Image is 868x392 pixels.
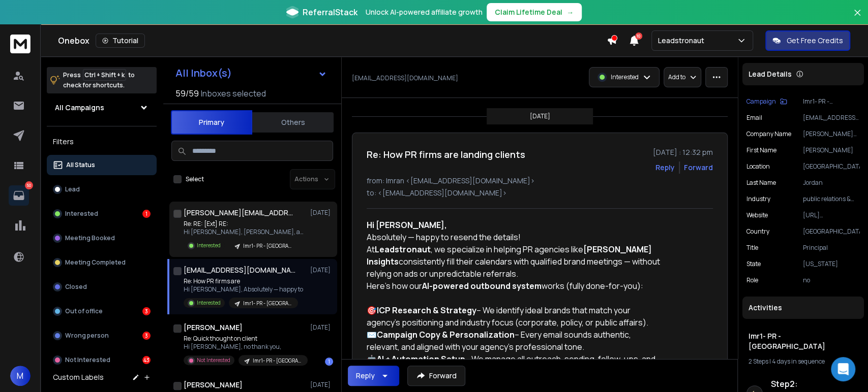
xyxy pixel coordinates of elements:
a: 50 [9,185,29,206]
div: 3 [142,332,151,340]
p: Interested [611,73,639,81]
p: Jordan [803,179,860,187]
div: 43 [142,356,151,364]
span: → [566,7,574,17]
p: Re: How PR firms are [184,277,303,285]
button: Interested1 [47,204,157,224]
button: Not Interested43 [47,350,157,370]
p: Re: Quick thought on client [184,335,306,343]
p: Imr1- PR - [GEOGRAPHIC_DATA] [243,242,292,250]
p: Imr1- PR - [GEOGRAPHIC_DATA] [253,357,302,365]
p: Last Name [746,179,776,187]
p: [EMAIL_ADDRESS][DOMAIN_NAME] [803,114,860,122]
p: Hi [PERSON_NAME], Absolutely — happy to [184,285,303,293]
button: Wrong person3 [47,325,157,346]
button: Meeting Completed [47,252,157,273]
p: Press to check for shortcuts. [63,70,135,90]
button: Close banner [851,6,864,30]
span: 4 days in sequence [772,357,825,366]
p: to: <[EMAIL_ADDRESS][DOMAIN_NAME]> [367,188,713,198]
span: 2 Steps [749,357,768,366]
p: Add to [668,73,685,81]
p: All Status [66,161,95,169]
span: Ctrl + Shift + k [83,69,126,81]
p: Get Free Credits [787,36,843,46]
div: Activities [742,297,864,319]
p: Meeting Booked [65,234,115,242]
h3: Inboxes selected [201,87,266,100]
div: Reply [356,371,375,381]
p: Interested [65,210,98,218]
div: 1 [325,357,333,366]
button: Meeting Booked [47,228,157,248]
p: [DATE] : 12:32 pm [653,147,713,157]
p: Out of office [65,307,103,315]
p: Company Name [746,130,791,138]
p: [URL][DOMAIN_NAME] [803,211,860,219]
button: Reply [348,366,399,386]
p: Email [746,114,762,122]
p: Imr1- PR - [GEOGRAPHIC_DATA] [243,300,292,307]
button: All Inbox(s) [167,63,335,83]
p: Interested [197,299,221,307]
p: [GEOGRAPHIC_DATA] [803,162,860,171]
p: [US_STATE] [803,260,860,268]
p: Hi [PERSON_NAME], no thank you, [184,343,306,351]
p: Country [746,227,769,236]
h1: All Inbox(s) [175,68,232,78]
h3: Custom Labels [53,372,104,382]
p: Leadstronaut [658,36,708,46]
button: Get Free Credits [765,30,850,51]
p: title [746,244,758,252]
strong: AI + Automation Setup [377,353,465,365]
p: Not Interested [197,356,230,364]
div: Onebox [58,34,607,48]
button: All Status [47,155,157,175]
span: 59 / 59 [175,87,199,100]
p: Lead Details [749,69,792,79]
h1: All Campaigns [55,103,104,113]
button: M [10,366,31,386]
div: | [749,357,858,366]
p: [DATE] [310,323,333,332]
p: [DATE] [310,209,333,217]
h1: Imr1- PR - [GEOGRAPHIC_DATA] [749,331,858,351]
p: First Name [746,146,776,154]
button: Campaign [746,97,787,106]
div: Forward [684,162,713,173]
p: [DATE] [310,381,333,389]
p: Lead [65,185,80,193]
div: Absolutely — happy to resend the details! [367,231,664,243]
button: Others [252,111,334,134]
strong: Leadstronaut [375,244,431,255]
p: Wrong person [65,332,109,340]
p: Campaign [746,97,776,106]
button: All Campaigns [47,97,157,118]
strong: AI-powered outbound system [422,280,542,291]
p: Imr1- PR - [GEOGRAPHIC_DATA] [803,97,860,106]
div: Open Intercom Messenger [831,357,855,381]
label: Select [186,175,204,183]
p: Re: RE: [Ext] RE: [184,220,306,228]
h3: Filters [47,135,157,149]
p: role [746,276,758,284]
strong: Hi [PERSON_NAME], [367,219,447,231]
button: Claim Lifetime Deal→ [487,3,582,21]
button: Closed [47,277,157,297]
button: Lead [47,179,157,200]
p: Hi [PERSON_NAME], [PERSON_NAME], and [PERSON_NAME], Thanks [184,228,306,236]
h1: [PERSON_NAME][EMAIL_ADDRESS][DOMAIN_NAME] [184,208,295,218]
p: Principal [803,244,860,252]
p: [DATE] [310,266,333,274]
span: ReferralStack [303,6,357,18]
p: [GEOGRAPHIC_DATA] [803,227,860,236]
p: Unlock AI-powered affiliate growth [366,7,483,17]
strong: Campaign Copy & Personalization [377,329,515,340]
p: Not Interested [65,356,110,364]
div: 3 [142,307,151,315]
p: Meeting Completed [65,258,126,267]
button: Forward [407,366,465,386]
